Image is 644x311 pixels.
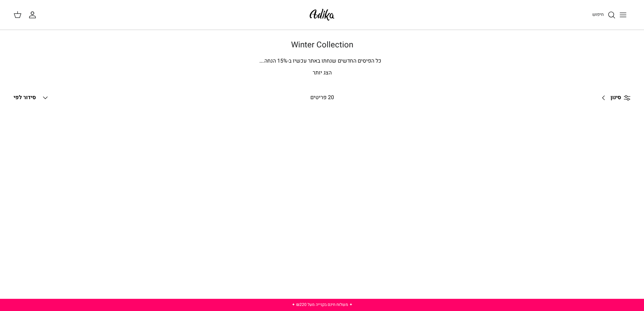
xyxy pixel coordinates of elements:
[251,93,393,102] div: 20 פריטים
[14,90,49,105] button: סידור לפי
[86,40,559,50] h1: Winter Collection
[287,57,381,65] span: כל הפיסים החדשים שנחתו באתר עכשיו ב-
[592,11,616,19] a: חיפוש
[86,69,559,77] p: הצג יותר
[277,57,283,65] span: 15
[28,11,39,19] a: החשבון שלי
[14,93,36,102] span: סידור לפי
[259,57,287,65] span: % הנחה.
[292,302,353,308] a: ✦ משלוח חינם בקנייה מעל ₪220 ✦
[616,7,630,22] button: Toggle menu
[592,11,604,18] span: חיפוש
[611,93,621,102] span: סינון
[308,7,336,23] img: Adika IL
[597,90,630,106] a: סינון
